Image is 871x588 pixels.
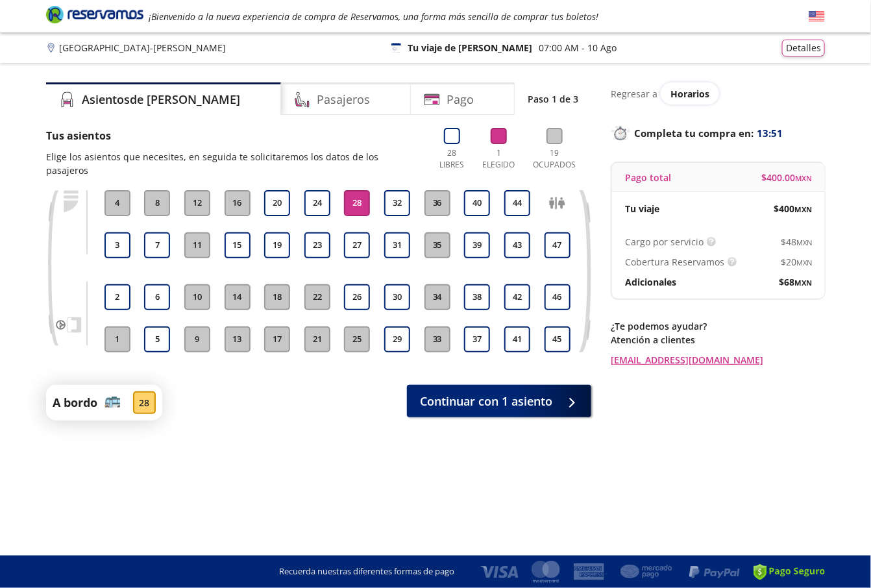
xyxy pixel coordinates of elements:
[225,190,251,216] button: 16
[225,232,251,258] button: 15
[149,10,598,23] em: ¡Bienvenido a la nueva experiencia de compra de Reservamos, una forma más sencilla de comprar tus...
[424,232,450,258] button: 35
[304,284,330,310] button: 22
[184,190,210,216] button: 12
[545,326,570,352] button: 45
[184,232,210,258] button: 11
[611,82,825,104] div: Regresar a ver horarios
[611,124,825,142] p: Completa tu compra en :
[611,319,825,333] p: ¿Te podemos ayudar?
[46,150,421,177] p: Elige los asientos que necesites, en seguida te solicitaremos los datos de los pasajeros
[384,190,410,216] button: 32
[625,202,659,215] p: Tu viaje
[104,232,130,258] button: 3
[504,190,530,216] button: 44
[144,190,170,216] button: 8
[104,190,130,216] button: 4
[528,147,582,171] p: 19 Ocupados
[424,284,450,310] button: 34
[464,284,490,310] button: 38
[761,171,812,184] span: $ 400.00
[144,284,170,310] button: 6
[545,232,570,258] button: 47
[304,232,330,258] button: 23
[625,171,671,184] p: Pago total
[796,238,812,247] small: MXN
[447,91,474,108] h4: Pago
[424,190,450,216] button: 36
[304,326,330,352] button: 21
[46,5,143,28] a: Brand Logo
[82,91,240,108] h4: Asientos de [PERSON_NAME]
[781,255,812,269] span: $ 20
[781,235,812,249] span: $ 48
[528,92,578,106] p: Paso 1 de 3
[794,204,812,214] small: MXN
[225,284,251,310] button: 14
[104,284,130,310] button: 2
[670,88,709,100] span: Horarios
[264,232,290,258] button: 19
[464,190,490,216] button: 40
[794,278,812,288] small: MXN
[144,232,170,258] button: 7
[757,126,783,141] span: 13:51
[104,326,130,352] button: 1
[480,147,519,171] p: 1 Elegido
[59,41,226,55] p: [GEOGRAPHIC_DATA] - [PERSON_NAME]
[625,275,676,289] p: Adicionales
[53,394,97,411] p: A bordo
[625,255,724,269] p: Cobertura Reservamos
[264,190,290,216] button: 20
[344,190,370,216] button: 28
[407,385,591,417] button: Continuar con 1 asiento
[344,284,370,310] button: 26
[611,333,825,347] p: Atención a clientes
[424,326,450,352] button: 33
[384,284,410,310] button: 30
[408,41,532,55] p: Tu viaje de [PERSON_NAME]
[144,326,170,352] button: 5
[264,326,290,352] button: 17
[420,393,552,410] span: Continuar con 1 asiento
[304,190,330,216] button: 24
[611,353,825,367] a: [EMAIL_ADDRESS][DOMAIN_NAME]
[539,41,617,55] p: 07:00 AM - 10 Ago
[809,8,825,25] button: English
[434,147,470,171] p: 28 Libres
[225,326,251,352] button: 13
[279,565,454,578] p: Recuerda nuestras diferentes formas de pago
[384,232,410,258] button: 31
[46,128,421,143] p: Tus asientos
[264,284,290,310] button: 18
[384,326,410,352] button: 29
[782,40,825,56] button: Detalles
[625,235,704,249] p: Cargo por servicio
[796,258,812,267] small: MXN
[317,91,370,108] h4: Pasajeros
[184,326,210,352] button: 9
[504,232,530,258] button: 43
[774,202,812,215] span: $ 400
[504,284,530,310] button: 42
[545,284,570,310] button: 46
[344,326,370,352] button: 25
[504,326,530,352] button: 41
[779,275,812,289] span: $ 68
[464,232,490,258] button: 39
[795,173,812,183] small: MXN
[611,87,657,101] p: Regresar a
[344,232,370,258] button: 27
[46,5,143,24] i: Brand Logo
[133,391,156,414] div: 28
[464,326,490,352] button: 37
[184,284,210,310] button: 10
